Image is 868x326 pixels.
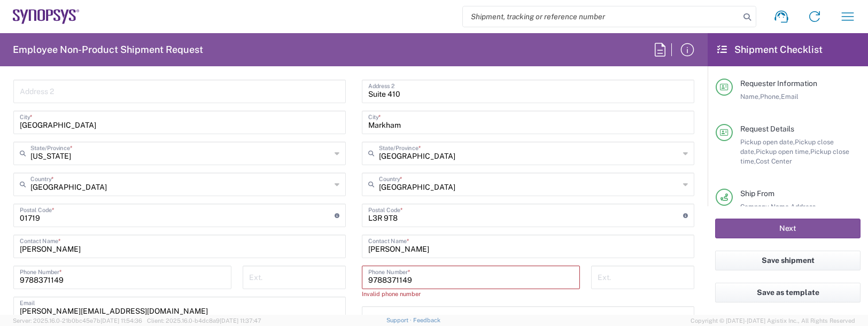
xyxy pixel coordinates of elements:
[781,92,799,100] span: Email
[740,79,817,88] span: Requester Information
[756,148,810,156] span: Pickup open time,
[740,203,790,211] span: Company Name,
[220,317,261,324] span: [DATE] 11:37:47
[715,283,861,302] button: Save as template
[386,317,413,323] a: Support
[760,92,781,100] span: Phone,
[756,157,792,165] span: Cost Center
[362,289,580,299] div: Invalid phone number
[715,219,861,238] button: Next
[100,317,142,324] span: [DATE] 11:54:36
[740,92,760,100] span: Name,
[413,317,440,323] a: Feedback
[740,125,794,133] span: Request Details
[691,316,855,325] span: Copyright © [DATE]-[DATE] Agistix Inc., All Rights Reserved
[740,138,795,146] span: Pickup open date,
[147,317,261,324] span: Client: 2025.16.0-b4dc8a9
[463,6,740,27] input: Shipment, tracking or reference number
[740,189,774,198] span: Ship From
[717,43,823,56] h2: Shipment Checklist
[13,43,203,56] h2: Employee Non-Product Shipment Request
[13,317,142,324] span: Server: 2025.16.0-21b0bc45e7b
[715,251,861,270] button: Save shipment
